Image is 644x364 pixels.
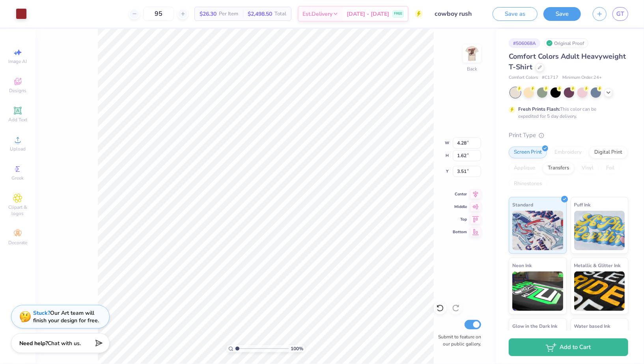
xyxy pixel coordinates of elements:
div: Embroidery [549,147,587,158]
label: Submit to feature on our public gallery. [434,333,481,347]
span: Per Item [219,10,238,18]
img: Standard [512,211,563,250]
span: Glow in the Dark Ink [512,322,557,330]
div: Transfers [543,162,574,174]
span: Greek [12,175,24,181]
div: Vinyl [577,162,599,174]
div: Applique [509,162,540,174]
span: Image AI [9,58,27,65]
div: Original Proof [544,38,588,48]
span: Bottom [453,229,467,235]
span: GT [616,9,624,19]
span: Chat with us. [48,340,81,347]
span: # C1717 [542,74,558,81]
span: Minimum Order: 24 + [562,74,602,81]
div: Print Type [509,131,628,140]
strong: Stuck? [33,309,50,317]
span: [DATE] - [DATE] [347,10,389,18]
img: Back [464,46,480,61]
span: $2,498.50 [248,10,272,18]
span: Middle [453,204,467,210]
span: Est. Delivery [302,10,332,18]
span: Comfort Colors [509,74,538,81]
button: Save as [493,7,538,21]
span: Standard [512,201,533,209]
img: Puff Ink [574,211,625,250]
span: Add Text [8,117,27,123]
span: Total [274,10,286,18]
img: Neon Ink [512,271,563,311]
span: FREE [394,11,402,17]
div: Our Art team will finish your design for free. [33,309,99,324]
span: Decorate [8,240,27,246]
span: Water based Ink [574,322,610,330]
button: Save [543,7,581,21]
span: Puff Ink [574,201,591,209]
span: Comfort Colors Adult Heavyweight T-Shirt [509,52,626,72]
span: Clipart & logos [4,204,32,217]
div: # 506068A [509,38,540,48]
img: Metallic & Glitter Ink [574,271,625,311]
div: Back [467,65,477,72]
a: GT [612,7,628,21]
span: Metallic & Glitter Ink [574,261,621,269]
span: 100 % [291,345,303,352]
div: Screen Print [509,147,547,158]
span: Top [453,217,467,222]
div: This color can be expedited for 5 day delivery. [518,106,615,120]
strong: Fresh Prints Flash: [518,106,560,112]
div: Foil [601,162,620,174]
span: Upload [10,146,26,152]
input: Untitled Design [429,6,487,22]
div: Rhinestones [509,178,547,190]
span: $26.30 [200,10,217,18]
span: Neon Ink [512,261,532,269]
input: – – [143,7,174,21]
strong: Need help? [19,340,48,347]
div: Digital Print [589,147,627,158]
button: Add to Cart [509,338,628,356]
span: Center [453,191,467,197]
span: Designs [9,87,26,94]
